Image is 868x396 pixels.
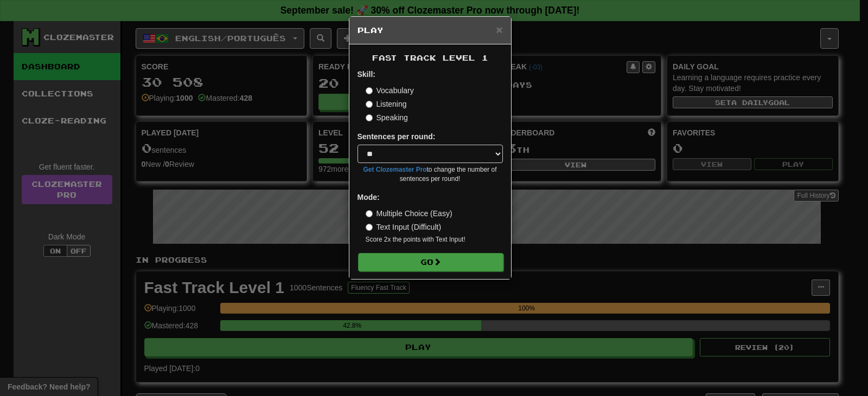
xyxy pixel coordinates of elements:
[366,101,373,108] input: Listening
[358,131,436,142] label: Sentences per round:
[366,208,452,219] label: Multiple Choice (Easy)
[358,253,503,271] button: Go
[366,224,373,231] input: Text Input (Difficult)
[358,193,380,202] strong: Mode:
[366,99,407,109] label: Listening
[372,53,488,62] span: Fast Track Level 1
[366,114,373,121] input: Speaking
[366,87,373,94] input: Vocabulary
[496,24,502,35] button: Close
[496,23,502,36] span: ×
[358,165,503,184] small: to change the number of sentences per round!
[366,112,408,123] label: Speaking
[366,222,442,232] label: Text Input (Difficult)
[366,85,414,96] label: Vocabulary
[366,235,503,244] small: Score 2x the points with Text Input !
[358,25,503,36] h5: Play
[363,166,427,173] a: Get Clozemaster Pro
[358,70,375,79] strong: Skill:
[366,210,373,217] input: Multiple Choice (Easy)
